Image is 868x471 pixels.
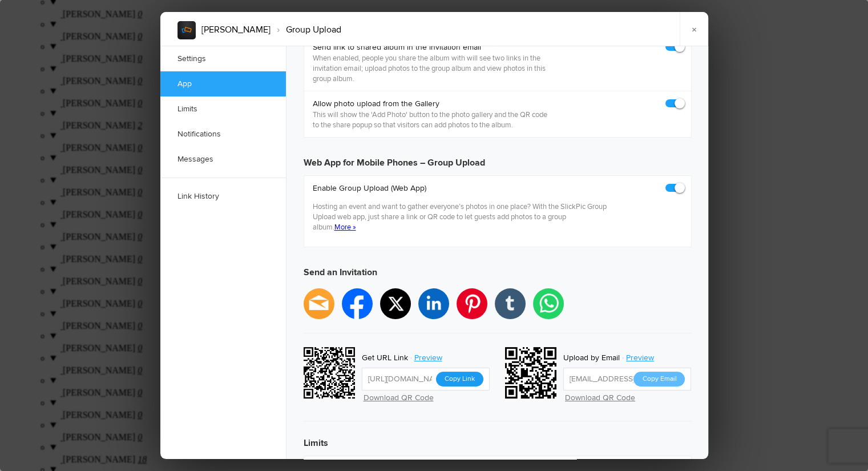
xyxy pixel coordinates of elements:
div: Upload by Email [563,351,620,365]
div: Get URL Link [362,351,408,365]
b: Enable Group Upload (Web App) [313,183,608,194]
p: Hosting an event and want to gather everyone’s photos in one place? With the SlickPic Group Uploa... [313,202,608,232]
button: Copy Link [436,372,483,387]
div: 3trb8@slickpic.net [505,347,560,402]
p: This will show the 'Add Photo' button to the photo gallery and the QR code to the share popup so ... [313,110,553,130]
li: twitter [380,288,411,319]
a: Preview [408,351,451,365]
div: https://slickpic.us/18335408MTjj [304,347,358,402]
li: Group Upload [271,20,341,39]
a: Preview [620,351,663,365]
a: Messages [160,147,286,172]
h3: Send an Invitation [304,256,692,288]
li: tumblr [495,288,526,319]
h3: Web App for Mobile Phones – Group Upload [304,147,692,170]
button: Copy Email [633,372,685,387]
li: whatsapp [533,288,564,319]
a: Settings [160,46,286,71]
a: Notifications [160,122,286,147]
b: Allow photo upload from the Gallery [313,98,553,110]
p: When enabled, people you share the album with will see two links in the invitation email; upload ... [313,53,553,84]
li: facebook [342,288,373,319]
a: × [680,12,708,46]
a: App [160,71,286,96]
img: album_sample.webp [177,21,196,39]
a: Download QR Code [565,393,635,402]
li: pinterest [457,288,487,319]
li: linkedin [418,288,449,319]
li: [PERSON_NAME] [201,20,271,39]
a: More » [334,223,356,232]
a: Link History [160,184,286,209]
b: Send link to shared album in the invitation email [313,42,553,53]
h3: Limits [304,427,692,450]
a: Limits [160,96,286,122]
a: Download QR Code [364,393,434,402]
